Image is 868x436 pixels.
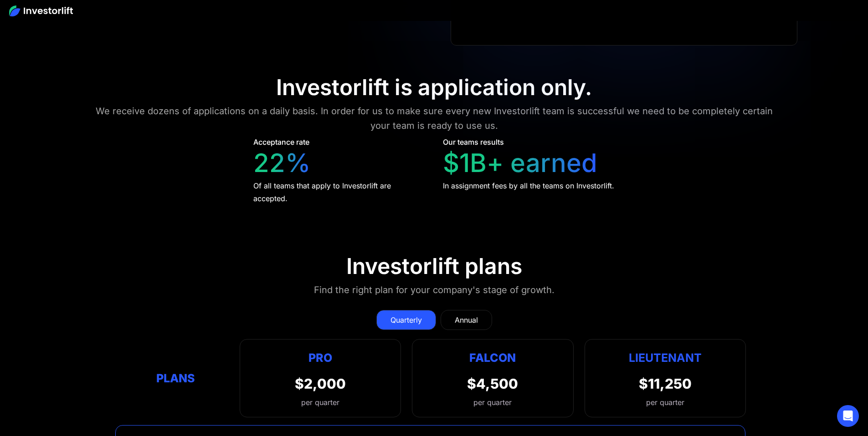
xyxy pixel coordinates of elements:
[314,283,555,297] div: Find the right plan for your company's stage of growth.
[295,375,346,392] div: $2,000
[639,375,692,392] div: $11,250
[443,179,614,192] div: In assignment fees by all the teams on Investorlift.
[253,179,426,205] div: Of all teams that apply to Investorlift are accepted.
[122,370,229,387] div: Plans
[467,375,518,392] div: $4,500
[646,397,684,408] div: per quarter
[455,314,478,325] div: Annual
[473,397,512,408] div: per quarter
[629,351,702,365] strong: Lieutenant
[253,148,311,178] div: 22%
[443,148,597,178] div: $1B+ earned
[443,137,504,147] div: Our teams results
[253,137,309,147] div: Acceptance rate
[469,349,516,366] div: Falcon
[295,397,346,408] div: per quarter
[276,74,592,101] div: Investorlift is application only.
[295,349,346,366] div: Pro
[837,405,859,427] div: Open Intercom Messenger
[87,104,781,133] div: We receive dozens of applications on a daily basis. In order for us to make sure every new Invest...
[390,314,422,325] div: Quarterly
[346,253,522,279] div: Investorlift plans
